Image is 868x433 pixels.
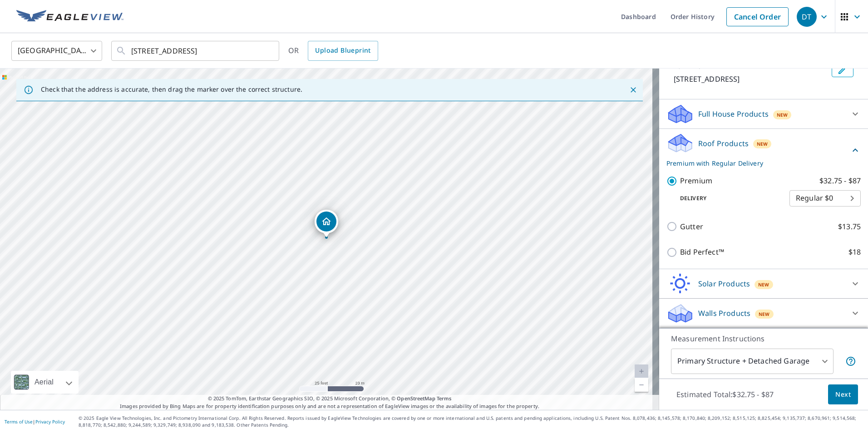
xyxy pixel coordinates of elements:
[666,158,850,168] p: Premium with Regular Delivery
[832,63,853,77] button: Edit building 1
[666,103,861,125] div: Full House ProductsNew
[674,74,828,84] p: [STREET_ADDRESS]
[777,111,788,118] span: New
[828,384,858,405] button: Next
[759,310,770,318] span: New
[5,419,65,424] p: |
[437,395,452,402] a: Terms
[627,84,639,96] button: Close
[315,45,370,56] span: Upload Blueprint
[315,210,338,238] div: Dropped pin, building 1, Residential property, 1 Sailwing Ln Hilton Head Island, SC 29926
[666,273,861,295] div: Solar ProductsNew
[698,278,750,289] p: Solar Products
[11,38,102,64] div: [GEOGRAPHIC_DATA]
[845,356,856,367] span: Your report will include the primary structure and a detached garage if one exists.
[698,308,750,319] p: Walls Products
[397,395,435,402] a: OpenStreetMap
[797,7,817,27] div: DT
[671,349,833,374] div: Primary Structure + Detached Garage
[131,38,261,64] input: Search by address or latitude-longitude
[680,221,703,232] p: Gutter
[35,418,65,425] a: Privacy Policy
[308,41,378,61] a: Upload Blueprint
[819,175,861,187] p: $32.75 - $87
[835,389,851,400] span: Next
[666,133,861,168] div: Roof ProductsNewPremium with Regular Delivery
[288,41,378,61] div: OR
[666,302,861,324] div: Walls ProductsNew
[671,333,856,344] p: Measurement Instructions
[726,7,789,26] a: Cancel Order
[848,246,861,258] p: $18
[41,85,302,93] p: Check that the address is accurate, then drag the marker over the correct structure.
[5,418,33,425] a: Terms of Use
[635,378,648,392] a: Current Level 20, Zoom Out
[789,186,861,211] div: Regular $0
[680,246,724,258] p: Bid Perfect™
[758,281,769,288] span: New
[666,194,789,202] p: Delivery
[208,395,452,403] span: © 2025 TomTom, Earthstar Geographics SIO, © 2025 Microsoft Corporation, ©
[698,138,749,149] p: Roof Products
[16,10,123,24] img: EV Logo
[757,140,768,148] span: New
[669,384,781,404] p: Estimated Total: $32.75 - $87
[698,108,769,119] p: Full House Products
[79,415,863,428] p: © 2025 Eagle View Technologies, Inc. and Pictometry International Corp. All Rights Reserved. Repo...
[838,221,861,232] p: $13.75
[680,175,712,187] p: Premium
[635,364,648,378] a: Current Level 20, Zoom In Disabled
[32,371,56,394] div: Aerial
[11,371,79,394] div: Aerial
